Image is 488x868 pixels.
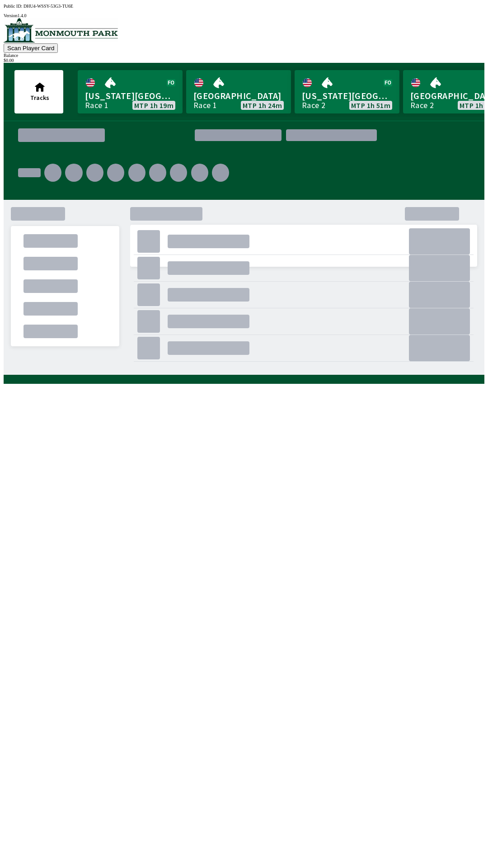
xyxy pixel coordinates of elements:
[168,315,249,328] div: .
[168,261,249,275] div: .
[23,234,78,248] div: .
[381,132,470,139] div: .
[409,308,470,335] div: .
[4,58,484,63] div: $ 0.00
[78,70,183,113] a: [US_STATE][GEOGRAPHIC_DATA]Race 1MTP 1h 19m
[137,283,160,306] div: .
[193,90,284,102] span: [GEOGRAPHIC_DATA]
[130,276,477,375] div: .
[23,279,78,293] div: .
[4,43,58,53] button: Scan Player Card
[168,341,249,355] div: .
[137,337,160,359] div: .
[409,255,470,281] div: .
[137,230,160,253] div: .
[23,4,73,9] span: DHU4-WSSY-53G3-TU6E
[137,257,160,279] div: .
[168,288,249,302] div: .
[134,102,174,109] span: MTP 1h 19m
[18,168,41,177] div: .
[4,13,484,18] div: Version 1.4.0
[191,164,208,182] div: .
[410,102,434,109] div: Race 2
[86,164,103,182] div: .
[4,53,484,58] div: Balance
[128,164,145,182] div: .
[186,70,291,113] a: [GEOGRAPHIC_DATA]Race 1MTP 1h 24m
[4,4,484,9] div: Public ID:
[44,164,61,182] div: .
[137,310,160,333] div: .
[65,164,82,182] div: .
[295,70,399,113] a: [US_STATE][GEOGRAPHIC_DATA]Race 2MTP 1h 51m
[302,90,392,102] span: [US_STATE][GEOGRAPHIC_DATA]
[107,164,124,182] div: .
[409,335,470,361] div: .
[11,207,65,221] div: .
[212,164,229,182] div: .
[23,302,78,316] div: .
[23,257,78,270] div: .
[14,70,63,113] button: Tracks
[30,94,49,102] span: Tracks
[233,160,470,205] div: .
[149,164,166,182] div: .
[85,90,175,102] span: [US_STATE][GEOGRAPHIC_DATA]
[168,235,249,248] div: .
[409,228,470,255] div: .
[4,18,118,42] img: venue logo
[351,102,390,109] span: MTP 1h 51m
[302,102,325,109] div: Race 2
[23,325,78,338] div: .
[85,102,108,109] div: Race 1
[409,282,470,308] div: .
[170,164,187,182] div: .
[193,102,217,109] div: Race 1
[243,102,282,109] span: MTP 1h 24m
